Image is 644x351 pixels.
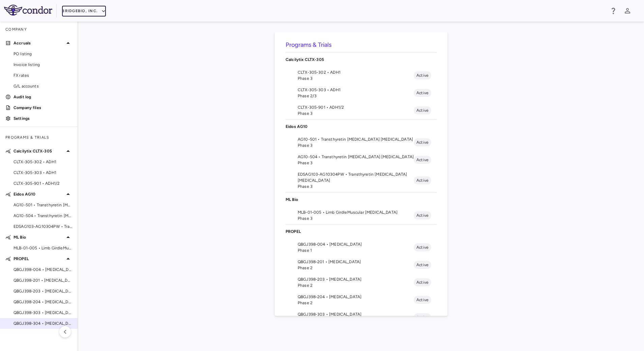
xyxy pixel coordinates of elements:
[298,160,414,166] span: Phase 3
[13,40,64,46] p: Accruals
[286,192,437,207] div: ML Bio
[286,229,437,235] p: PROPEL
[298,183,414,189] span: Phase 3
[13,94,72,100] p: Audit log
[13,267,72,273] span: QBGJ398-004 • [MEDICAL_DATA]
[62,6,106,16] button: BridgeBio, Inc.
[286,84,437,102] li: CLTX-305-303 • ADH1Phase 2/3Active
[414,297,431,303] span: Active
[286,124,437,130] p: Eidos AG10
[286,57,437,63] p: Calcilytix CLTX-305
[13,320,72,326] span: QBGJ398-304 • [MEDICAL_DATA]
[298,69,414,75] span: CLTX-305-302 • ADH1
[298,311,414,317] span: QBGJ398-303 • [MEDICAL_DATA]
[286,40,437,49] h6: Programs & Trials
[286,207,437,224] li: MLB-01-005 • Limb GirdleMuscular [MEDICAL_DATA]Phase 3Active
[286,134,437,151] li: AG10-501 • Transthyretin [MEDICAL_DATA] [MEDICAL_DATA]Phase 3Active
[286,239,437,256] li: QBGJ398-004 • [MEDICAL_DATA]Phase 1Active
[298,87,414,93] span: CLTX-305-303 • ADH1
[298,241,414,247] span: QBGJ398-004 • [MEDICAL_DATA]
[13,256,64,262] p: PROPEL
[414,72,431,78] span: Active
[13,105,72,111] p: Company files
[13,148,64,154] p: Calcilytix CLTX-305
[13,72,72,78] span: FX rates
[298,136,414,142] span: AG10-501 • Transthyretin [MEDICAL_DATA] [MEDICAL_DATA]
[298,265,414,271] span: Phase 2
[286,52,437,67] div: Calcilytix CLTX-305
[298,154,414,160] span: AG10-504 • Transthyretin [MEDICAL_DATA] [MEDICAL_DATA]
[298,294,414,300] span: QBGJ398-204 • [MEDICAL_DATA]
[13,159,72,165] span: CLTX-305-302 • ADH1
[286,151,437,169] li: AG10-504 • Transthyretin [MEDICAL_DATA] [MEDICAL_DATA]Phase 3Active
[286,169,437,192] li: EDSAG103-AG10304PW • Transthyretin [MEDICAL_DATA] [MEDICAL_DATA]Phase 3Active
[13,277,72,283] span: QBGJ398-201 • [MEDICAL_DATA]
[414,314,431,320] span: Active
[286,119,437,134] div: Eidos AG10
[13,299,72,305] span: QBGJ398-204 • [MEDICAL_DATA]
[286,274,437,291] li: QBGJ398-203 • [MEDICAL_DATA]Phase 2Active
[13,310,72,316] span: QBGJ398-303 • [MEDICAL_DATA]
[286,67,437,84] li: CLTX-305-302 • ADH1Phase 3Active
[414,157,431,163] span: Active
[298,276,414,282] span: QBGJ398-203 • [MEDICAL_DATA]
[414,107,431,113] span: Active
[298,75,414,81] span: Phase 3
[13,202,72,208] span: AG10-501 • Transthyretin [MEDICAL_DATA] [MEDICAL_DATA]
[414,244,431,250] span: Active
[286,102,437,119] li: CLTX-305-901 • ADH1/2Phase 3Active
[13,288,72,294] span: QBGJ398-203 • [MEDICAL_DATA]
[414,139,431,145] span: Active
[13,51,72,57] span: PO listing
[286,224,437,239] div: PROPEL
[414,262,431,268] span: Active
[13,83,72,89] span: G/L accounts
[13,170,72,176] span: CLTX-305-303 • ADH1
[13,115,72,121] p: Settings
[286,309,437,326] li: QBGJ398-303 • [MEDICAL_DATA]Active
[298,247,414,253] span: Phase 1
[298,209,414,215] span: MLB-01-005 • Limb GirdleMuscular [MEDICAL_DATA]
[286,256,437,274] li: QBGJ398-201 • [MEDICAL_DATA]Phase 2Active
[4,5,52,15] img: logo-full-SnFGN8VE.png
[13,180,72,186] span: CLTX-305-901 • ADH1/2
[414,90,431,96] span: Active
[13,62,72,68] span: Invoice listing
[298,215,414,221] span: Phase 3
[298,282,414,288] span: Phase 2
[298,171,414,183] span: EDSAG103-AG10304PW • Transthyretin [MEDICAL_DATA] [MEDICAL_DATA]
[298,110,414,116] span: Phase 3
[298,259,414,265] span: QBGJ398-201 • [MEDICAL_DATA]
[13,213,72,219] span: AG10-504 • Transthyretin [MEDICAL_DATA] [MEDICAL_DATA]
[286,291,437,309] li: QBGJ398-204 • [MEDICAL_DATA]Phase 2Active
[414,177,431,183] span: Active
[298,142,414,148] span: Phase 3
[298,93,414,99] span: Phase 2/3
[13,223,72,230] span: EDSAG103-AG10304PW • Transthyretin [MEDICAL_DATA] [MEDICAL_DATA]
[414,212,431,218] span: Active
[13,245,72,251] span: MLB-01-005 • Limb GirdleMuscular [MEDICAL_DATA]
[298,104,414,110] span: CLTX-305-901 • ADH1/2
[414,279,431,285] span: Active
[298,300,414,306] span: Phase 2
[13,234,64,240] p: ML Bio
[286,197,437,203] p: ML Bio
[13,191,64,197] p: Eidos AG10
